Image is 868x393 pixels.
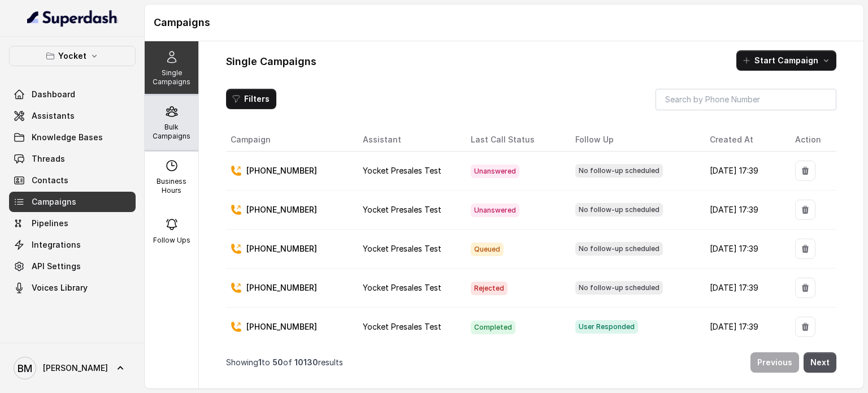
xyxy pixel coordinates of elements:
p: Business Hours [149,177,194,195]
a: Knowledge Bases [9,127,136,148]
button: Previous [750,352,799,373]
nav: Pagination [226,346,836,379]
h1: Single Campaigns [226,53,316,71]
p: Yocket [58,49,86,63]
a: [PERSON_NAME] [9,352,136,384]
p: Follow Ups [153,236,190,245]
span: Assistants [32,110,75,122]
td: [DATE] 17:39 [701,269,785,308]
span: Threads [32,153,65,165]
span: Voices Library [32,282,88,293]
a: Dashboard [9,84,136,105]
span: User Responded [575,320,638,334]
span: Unanswered [471,165,519,178]
a: Voices Library [9,278,136,298]
input: Search by Phone Number [656,89,836,110]
span: 10130 [294,357,318,367]
button: Filters [226,89,276,109]
span: No follow-up scheduled [575,203,663,217]
p: [PHONE_NUMBER] [246,282,317,293]
td: [DATE] 17:39 [701,191,785,230]
span: 50 [272,357,283,367]
p: [PHONE_NUMBER] [246,321,317,332]
th: Created At [701,128,785,152]
text: BM [18,362,32,374]
span: Contacts [32,175,68,186]
span: Yocket Presales Test [363,322,441,331]
span: Dashboard [32,89,75,100]
span: API Settings [32,261,81,272]
span: Unanswered [471,204,519,217]
a: Contacts [9,170,136,191]
img: light.svg [27,9,118,27]
span: Yocket Presales Test [363,244,441,253]
th: Campaign [226,128,354,152]
span: Yocket Presales Test [363,205,441,214]
td: [DATE] 17:39 [701,230,785,269]
span: No follow-up scheduled [575,242,663,256]
p: [PHONE_NUMBER] [246,204,317,215]
th: Last Call Status [462,128,566,152]
th: Follow Up [566,128,701,152]
span: Integrations [32,239,81,251]
h1: Campaigns [154,14,854,32]
p: [PHONE_NUMBER] [246,165,317,176]
a: Threads [9,149,136,169]
p: Single Campaigns [149,68,194,87]
th: Assistant [354,128,462,152]
span: Pipelines [32,218,68,229]
a: Assistants [9,106,136,126]
span: Queued [471,243,504,256]
span: Campaigns [32,196,76,208]
td: [DATE] 17:39 [701,152,785,191]
button: Yocket [9,46,136,66]
span: [PERSON_NAME] [43,362,108,374]
p: Bulk Campaigns [149,123,194,141]
button: Start Campaign [736,50,836,71]
span: Knowledge Bases [32,132,103,143]
p: [PHONE_NUMBER] [246,243,317,254]
th: Action [786,128,836,152]
span: Completed [471,321,515,334]
span: Yocket Presales Test [363,283,441,292]
td: [DATE] 17:39 [701,308,785,347]
a: Pipelines [9,213,136,234]
span: Rejected [471,282,507,295]
button: Next [804,352,836,373]
p: Showing to of results [226,357,343,368]
span: 1 [258,357,262,367]
span: Yocket Presales Test [363,166,441,175]
a: Integrations [9,235,136,255]
span: No follow-up scheduled [575,281,663,295]
a: API Settings [9,256,136,277]
span: No follow-up scheduled [575,164,663,178]
a: Campaigns [9,192,136,212]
